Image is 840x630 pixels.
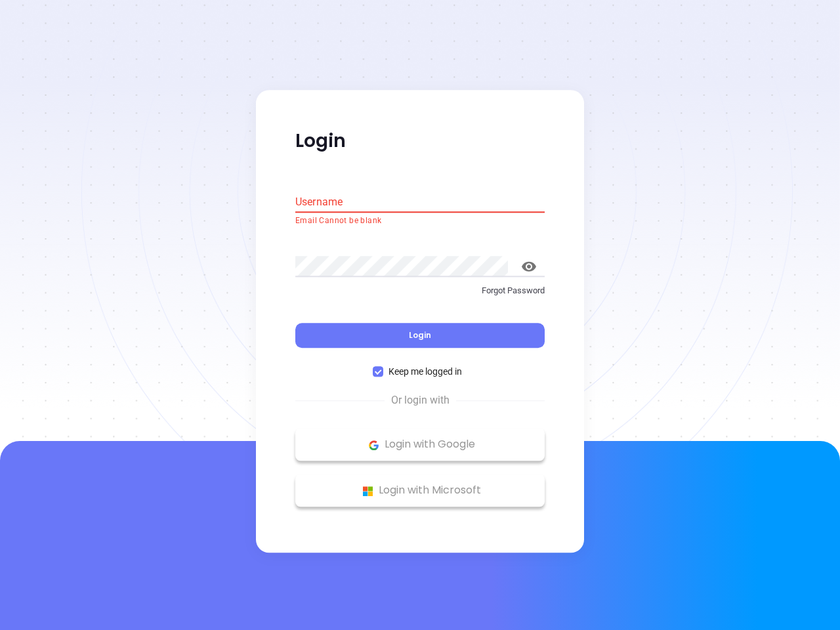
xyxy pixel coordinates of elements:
button: Login [295,324,545,348]
span: Or login with [385,393,456,409]
p: Login with Google [302,435,538,455]
span: Keep me logged in [383,365,467,379]
span: Login [409,330,431,341]
p: Email Cannot be blank [295,215,545,228]
button: Microsoft Logo Login with Microsoft [295,474,545,507]
img: Microsoft Logo [360,483,376,499]
button: Google Logo Login with Google [295,429,545,461]
p: Login with Microsoft [302,481,538,501]
p: Login [295,129,545,153]
button: toggle password visibility [513,251,545,282]
a: Forgot Password [295,284,545,308]
img: Google Logo [366,437,382,453]
p: Forgot Password [295,284,545,297]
